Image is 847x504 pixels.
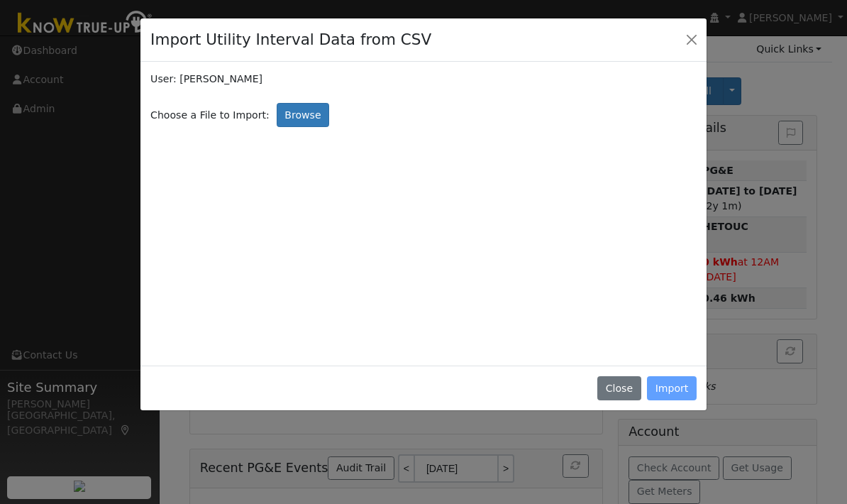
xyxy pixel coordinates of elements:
[277,103,329,127] label: Browse
[597,376,641,400] button: Close
[150,28,431,51] h4: Import Utility Interval Data from CSV
[150,72,262,87] label: User: [PERSON_NAME]
[682,30,702,50] button: Close
[150,108,270,123] span: Choose a File to Import:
